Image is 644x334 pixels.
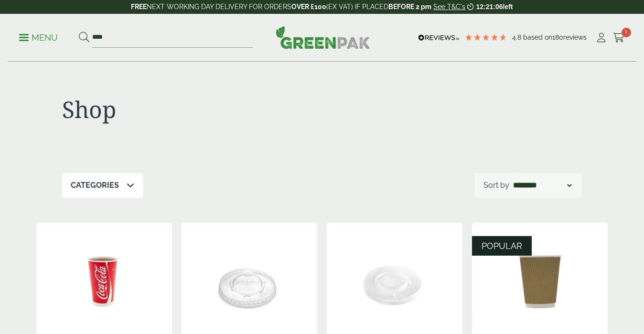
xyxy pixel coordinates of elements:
[595,33,607,43] i: My Account
[19,32,58,42] a: Menu
[276,26,370,49] img: GreenPak Supplies
[613,31,625,45] a: 1
[503,3,513,11] span: left
[483,180,509,191] p: Sort by
[523,33,552,41] span: Based on
[476,3,503,11] span: 12:21:06
[622,28,631,37] span: 1
[433,3,465,11] a: See T&C's
[613,33,625,43] i: Cart
[291,3,326,11] strong: OVER £100
[563,33,587,41] span: reviews
[482,241,522,251] span: POPULAR
[131,3,147,11] strong: FREE
[464,33,507,42] div: 4.78 Stars
[512,33,523,41] span: 4.8
[418,34,460,41] img: REVIEWS.io
[388,3,431,11] strong: BEFORE 2 pm
[552,33,563,41] span: 180
[71,180,119,191] p: Categories
[511,180,573,191] select: Shop order
[19,32,58,43] p: Menu
[62,96,322,123] h1: Shop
